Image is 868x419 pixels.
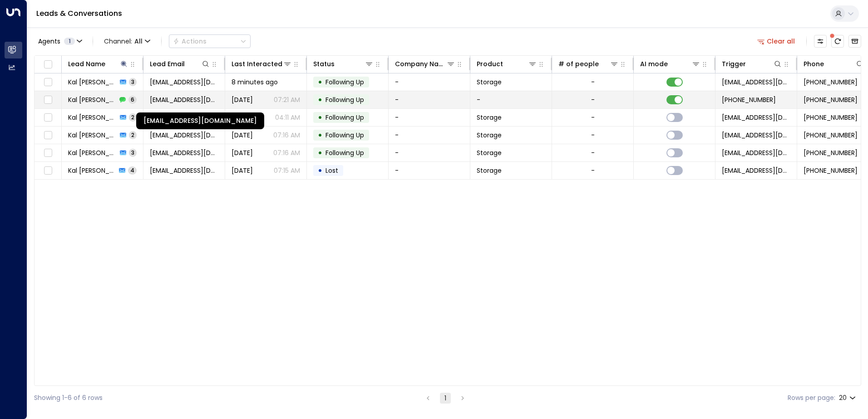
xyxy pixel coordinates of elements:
[64,38,75,45] span: 1
[804,95,858,104] span: +447592067696
[150,148,218,157] span: infofiveways@gmail.com
[804,131,858,140] span: +447592067696
[36,8,122,19] a: Leads & Conversations
[42,130,54,141] span: Toggle select row
[232,78,278,87] span: 8 minutes ago
[389,91,470,108] td: -
[477,148,502,157] span: Storage
[313,58,335,69] div: Status
[100,35,154,48] button: Channel:All
[273,148,300,157] p: 07:16 AM
[68,166,116,175] span: Kal Sam
[318,74,322,90] div: •
[325,95,364,104] span: Following Up
[169,34,251,48] div: Button group with a nested menu
[150,95,218,104] span: infofiveways@gmail.com
[34,393,103,403] div: Showing 1-6 of 6 rows
[389,127,470,144] td: -
[275,113,300,122] p: 04:11 AM
[232,58,292,69] div: Last Interacted
[150,166,218,175] span: infofiveways@gmail.com
[42,165,54,176] span: Toggle select row
[232,166,253,175] span: Sep 19, 2025
[722,78,790,87] span: leads@space-station.co.uk
[804,166,858,175] span: +447592067696
[129,149,137,156] span: 3
[173,37,207,45] div: Actions
[325,113,364,122] span: Following Up
[274,95,300,104] p: 07:21 AM
[591,148,595,157] div: -
[722,95,776,104] span: +447592067696
[389,162,470,179] td: -
[68,58,105,69] div: Lead Name
[831,35,844,48] span: There are new threads available. Refresh the grid to view the latest updates.
[804,58,824,69] div: Phone
[477,113,502,122] span: Storage
[325,131,364,140] span: Following Up
[389,109,470,126] td: -
[68,95,117,104] span: Kal Sam
[134,38,143,45] span: All
[318,163,322,178] div: •
[42,147,54,159] span: Toggle select row
[395,58,446,69] div: Company Name
[591,131,595,140] div: -
[150,78,218,87] span: infofiveways@gmail.com
[128,96,137,103] span: 6
[591,95,595,104] div: -
[42,77,54,88] span: Toggle select row
[128,166,137,174] span: 4
[232,95,253,104] span: Oct 02, 2025
[477,58,537,69] div: Product
[318,127,322,143] div: •
[722,58,782,69] div: Trigger
[591,113,595,122] div: -
[232,58,282,69] div: Last Interacted
[722,113,790,122] span: leads@space-station.co.uk
[100,35,154,48] span: Channel:
[422,392,469,404] nav: pagination navigation
[389,73,470,91] td: -
[150,58,210,69] div: Lead Email
[591,78,595,87] div: -
[325,78,364,87] span: Following Up
[318,145,322,161] div: •
[788,393,835,403] label: Rows per page:
[325,166,338,175] span: Lost
[440,393,451,404] button: page 1
[42,94,54,106] span: Toggle select row
[477,78,502,87] span: Storage
[129,78,137,86] span: 3
[558,58,599,69] div: # of people
[804,113,858,122] span: +447592067696
[318,110,322,125] div: •
[274,166,300,175] p: 07:15 AM
[150,131,218,140] span: infofiveways@gmail.com
[804,148,858,157] span: +447592067696
[754,35,799,48] button: Clear all
[591,166,595,175] div: -
[150,58,185,69] div: Lead Email
[477,166,502,175] span: Storage
[640,58,700,69] div: AI mode
[38,38,60,44] span: Agents
[477,131,502,140] span: Storage
[42,59,54,70] span: Toggle select all
[722,166,790,175] span: leads@space-station.co.uk
[318,92,322,107] div: •
[804,58,864,69] div: Phone
[558,58,619,69] div: # of people
[722,148,790,157] span: leads@space-station.co.uk
[68,58,128,69] div: Lead Name
[389,144,470,161] td: -
[232,131,253,140] span: Sep 19, 2025
[129,131,137,139] span: 2
[136,112,264,129] div: [EMAIL_ADDRESS][DOMAIN_NAME]
[325,148,364,157] span: Following Up
[839,391,858,404] div: 20
[42,112,54,123] span: Toggle select row
[68,78,117,87] span: Kal Sam
[722,131,790,140] span: leads@space-station.co.uk
[814,35,827,48] button: Customize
